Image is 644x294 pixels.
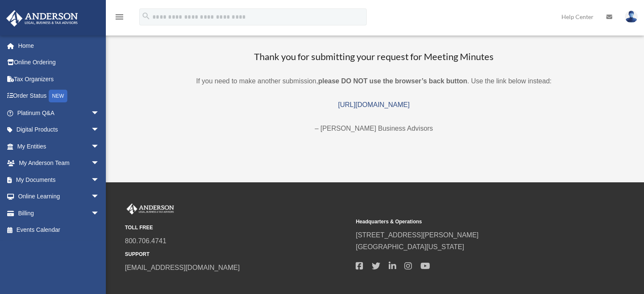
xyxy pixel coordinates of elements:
span: arrow_drop_down [91,121,108,139]
a: [URL][DOMAIN_NAME] [338,101,410,108]
a: [EMAIL_ADDRESS][DOMAIN_NAME] [125,264,240,271]
span: arrow_drop_down [91,104,108,122]
a: Online Ordering [6,54,112,71]
a: [GEOGRAPHIC_DATA][US_STATE] [356,243,464,250]
a: Digital Productsarrow_drop_down [6,121,112,138]
span: arrow_drop_down [91,205,108,222]
img: Anderson Advisors Platinum Portal [125,203,176,214]
i: search [141,11,151,21]
small: SUPPORT [125,250,350,259]
img: Anderson Advisors Platinum Portal [4,10,80,27]
a: Events Calendar [6,222,112,239]
a: Platinum Q&Aarrow_drop_down [6,104,112,121]
a: Order StatusNEW [6,88,112,105]
a: Call via 8x8 [125,237,166,245]
a: Online Learningarrow_drop_down [6,188,112,205]
a: Tax Organizers [6,71,112,88]
span: arrow_drop_down [91,171,108,189]
small: Headquarters & Operations [356,217,580,226]
b: please DO NOT use the browser’s back button [318,77,467,85]
h3: Thank you for submitting your request for Meeting Minutes [114,50,633,63]
small: TOLL FREE [125,223,350,232]
span: arrow_drop_down [91,188,108,206]
p: If you need to make another submission, . Use the link below instead: [114,75,633,87]
img: User Pic [625,11,638,23]
a: My Documentsarrow_drop_down [6,171,112,188]
a: My Anderson Teamarrow_drop_down [6,155,112,172]
span: arrow_drop_down [91,138,108,155]
i: menu [114,12,124,22]
div: NEW [49,90,67,102]
a: Home [6,37,112,54]
a: My Entitiesarrow_drop_down [6,138,112,155]
p: – [PERSON_NAME] Business Advisors [114,123,633,135]
a: Billingarrow_drop_down [6,205,112,222]
span: arrow_drop_down [91,155,108,172]
a: menu [114,15,124,22]
a: [STREET_ADDRESS][PERSON_NAME] [356,231,478,239]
